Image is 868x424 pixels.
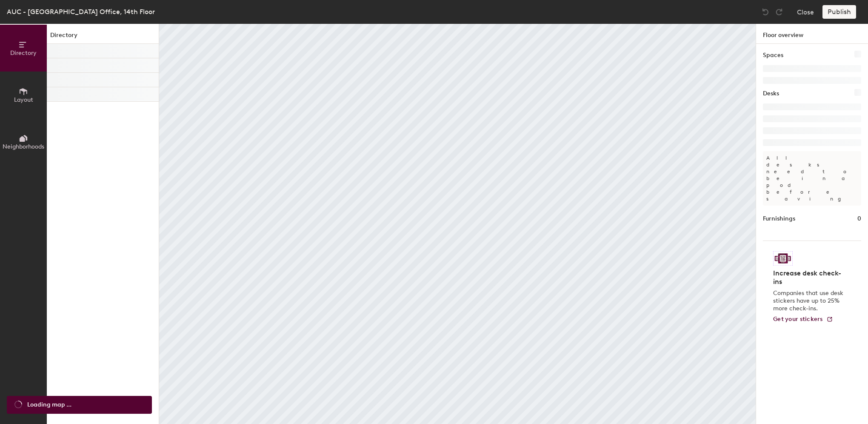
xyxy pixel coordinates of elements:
span: Layout [14,96,33,103]
span: Get your stickers [773,315,823,323]
img: Redo [775,8,783,16]
div: AUC - [GEOGRAPHIC_DATA] Office, 14th Floor [7,6,155,17]
img: Undo [761,8,770,16]
h4: Increase desk check-ins [773,269,846,286]
h1: 0 [857,214,861,223]
h1: Desks [763,89,779,98]
span: Directory [10,49,37,57]
img: Sticker logo [773,251,793,266]
span: Neighborhoods [3,143,44,150]
span: Loading map ... [27,400,71,410]
button: Close [797,5,814,19]
p: All desks need to be in a pod before saving [763,151,861,206]
h1: Spaces [763,51,783,60]
h1: Furnishings [763,214,795,223]
p: Companies that use desk stickers have up to 25% more check-ins. [773,289,846,312]
canvas: Map [159,24,756,424]
h1: Directory [47,31,159,44]
h1: Floor overview [756,24,868,44]
a: Get your stickers [773,316,833,323]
